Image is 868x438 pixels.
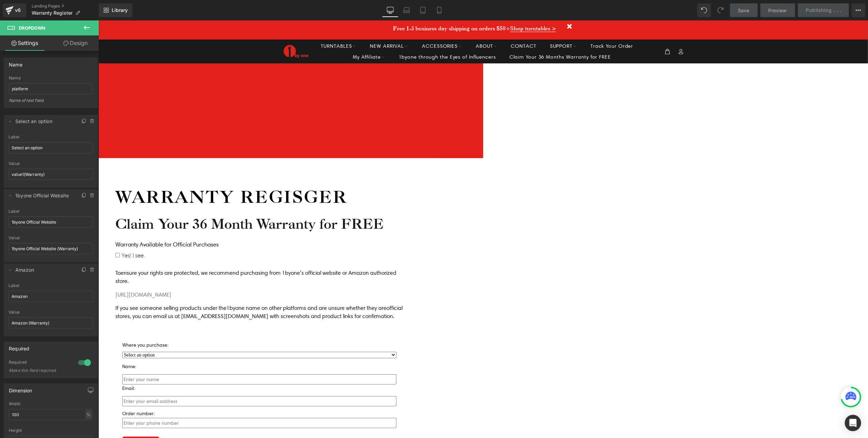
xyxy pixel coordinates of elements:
[9,342,29,351] div: Required
[9,360,71,367] div: Required
[398,3,415,17] a: Laptop
[697,3,711,17] button: Undo
[17,195,305,212] h1: Claim Your 36 Month Warranty for FREE
[852,3,865,17] button: More
[24,376,298,386] input: Enter your email address
[9,384,32,393] div: Dimension
[382,3,398,17] a: Desktop
[413,23,438,29] span: CONTACT
[714,3,727,17] button: Redo
[24,364,298,372] p: Email:
[17,221,120,227] span: Warranty Available for Official Purchases
[112,7,128,13] span: Library
[15,189,73,202] span: 1byone Official Website
[370,20,406,31] a: ABOUT
[21,231,47,239] span: Yes! I see.
[9,310,93,315] div: Value
[19,25,45,31] span: Dropdown
[32,3,99,9] a: Landing Pages
[9,368,70,373] div: Make this field required.
[15,115,73,128] span: Select an option
[412,4,458,12] a: Shop turntables >
[265,20,317,31] a: NEW ARRIVAL
[9,161,93,166] div: Value
[223,23,258,29] span: TURNTABLES
[445,20,485,31] a: SUPPORT
[300,34,397,40] span: 1byone through the Eyes of Influencers
[404,31,512,42] a: Claim Your 36 Months Warranty for FREE
[9,135,93,139] div: Label
[415,3,431,17] a: Tablet
[295,4,458,12] div: Free 1-3 business day shipping on orders $50+
[317,20,370,31] a: ACCESSORIES
[9,58,22,67] div: Name
[9,236,93,240] div: Value
[15,263,73,276] span: Amazon
[99,3,132,17] a: New Library
[760,3,795,17] a: Preview
[17,271,73,277] a: [URL][DOMAIN_NAME]
[377,23,399,29] span: ABOUT
[485,20,541,31] a: Track Your Order
[431,3,447,17] a: Mobile
[14,6,22,15] div: v6
[24,416,61,430] button: Submit
[24,389,298,397] p: Order number:
[24,321,298,329] p: Where you purchase:
[24,354,298,364] input: Enter your name
[3,3,26,17] a: v6
[452,23,478,29] span: SUPPORT
[9,409,93,420] input: auto
[9,428,93,433] div: Height
[17,165,305,187] h1: Warranty Regisger
[9,98,93,108] div: Name of text field.
[32,10,73,16] span: Warranty Register
[9,283,93,288] div: Label
[248,31,294,42] a: My Affiliate
[254,34,287,40] span: My Affiliate
[492,23,535,29] span: Track Your Order
[738,7,749,14] span: Save
[17,284,305,300] p: If you see someone selling products under the1byone name on other platforms and are unsure whethe...
[85,410,92,419] div: %
[769,7,787,14] span: Preview
[294,31,404,42] a: 1byone through the Eyes of Influencers
[9,209,93,214] div: Label
[406,20,445,31] a: CONTACT
[9,402,93,406] div: Width
[411,34,512,40] span: Claim Your 36 Months Warranty for FREE
[219,20,265,31] a: TURNTABLES
[323,23,364,29] span: ACCESSORIES
[17,232,21,237] input: Yes! I see.
[271,23,310,29] span: NEW ARRIVAL
[845,415,861,431] div: Open Intercom Messenger
[17,248,305,265] p: Toensure your rights are protected, we recommend purchasing from 1byone’s official website or Ama...
[9,76,93,80] div: Name
[24,397,298,408] input: Enter your phone number
[51,35,100,51] a: Design
[24,342,298,350] p: Name:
